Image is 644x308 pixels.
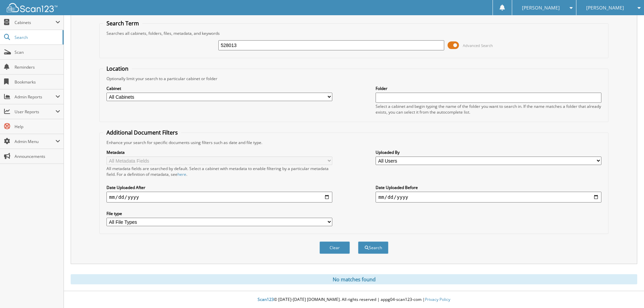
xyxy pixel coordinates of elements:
[103,20,142,27] legend: Search Term
[71,274,637,284] div: No matches found
[15,124,60,129] span: Help
[425,297,450,302] a: Privacy Policy
[106,166,332,177] div: All metadata fields are searched by default. Select a cabinet with metadata to enable filtering b...
[64,291,644,308] div: © [DATE]-[DATE] [DOMAIN_NAME]. All rights reserved | appg04-scan123-com |
[106,86,332,91] label: Cabinet
[15,64,60,70] span: Reminders
[610,276,644,308] iframe: Chat Widget
[376,149,601,155] label: Uploaded By
[177,171,186,177] a: here
[15,139,55,144] span: Admin Menu
[103,65,132,72] legend: Location
[15,49,60,55] span: Scan
[463,43,493,48] span: Advanced Search
[106,185,332,190] label: Date Uploaded After
[103,76,605,81] div: Optionally limit your search to a particular cabinet or folder
[106,192,332,203] input: start
[15,94,55,100] span: Admin Reports
[586,6,624,10] span: [PERSON_NAME]
[376,185,601,190] label: Date Uploaded Before
[522,6,560,10] span: [PERSON_NAME]
[15,20,55,25] span: Cabinets
[358,241,388,254] button: Search
[106,211,332,216] label: File type
[7,3,57,12] img: scan123-logo-white.svg
[103,30,605,36] div: Searches all cabinets, folders, files, metadata, and keywords
[103,129,181,136] legend: Additional Document Filters
[15,34,59,40] span: Search
[15,109,55,115] span: User Reports
[15,153,60,159] span: Announcements
[376,192,601,203] input: end
[319,241,350,254] button: Clear
[376,103,601,115] div: Select a cabinet and begin typing the name of the folder you want to search in. If the name match...
[103,140,605,145] div: Enhance your search for specific documents using filters such as date and file type.
[15,79,60,85] span: Bookmarks
[106,149,332,155] label: Metadata
[258,297,274,302] span: Scan123
[376,86,601,91] label: Folder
